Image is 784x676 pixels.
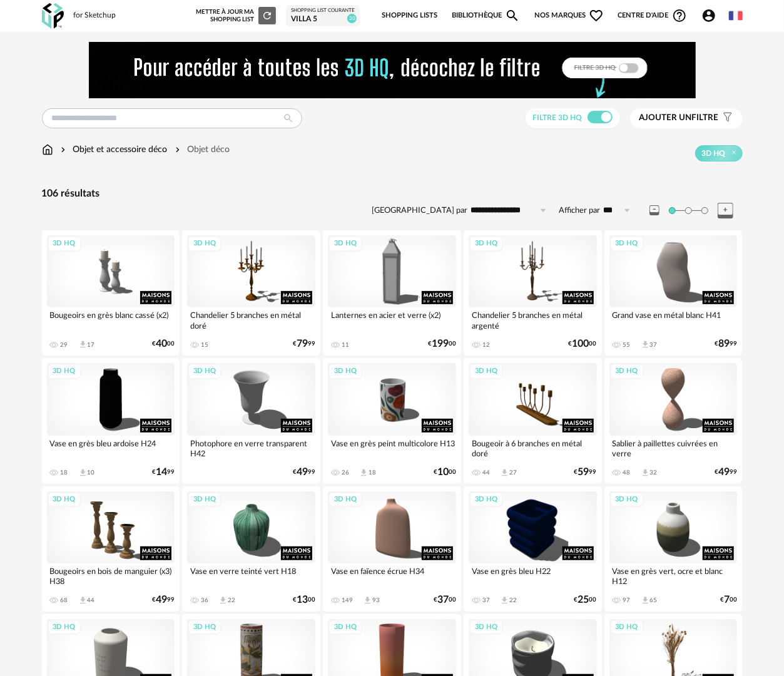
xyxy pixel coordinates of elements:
[701,8,716,23] span: Account Circle icon
[188,492,221,508] div: 3D HQ
[639,113,692,122] span: Ajouter un
[156,340,167,348] span: 40
[342,341,349,349] div: 11
[641,468,650,478] span: Download icon
[196,7,276,24] div: Mettre à jour ma Shopping List
[89,42,696,98] img: FILTRE%20HQ%20NEW_V1%20(4).gif
[88,597,95,604] div: 44
[47,307,175,332] div: Bougeoirs en grès blanc cassé (x2)
[482,597,490,604] div: 37
[469,364,503,379] div: 3D HQ
[156,468,167,476] span: 14
[729,9,743,23] img: fr
[434,596,456,604] div: € 00
[469,492,503,508] div: 3D HQ
[482,341,490,349] div: 12
[152,596,175,604] div: € 99
[61,341,68,349] div: 29
[372,205,468,216] label: [GEOGRAPHIC_DATA] par
[702,148,726,158] span: 3D HQ
[578,596,589,604] span: 25
[78,340,88,349] span: Download icon
[434,468,456,476] div: € 00
[328,364,362,379] div: 3D HQ
[715,468,737,476] div: € 99
[42,230,180,356] a: 3D HQ Bougeoirs en grès blanc cassé (x2) 29 Download icon 17 €4000
[152,468,175,476] div: € 99
[469,307,597,332] div: Chandelier 5 branches en métal argenté
[42,3,64,29] img: OXP
[482,469,490,476] div: 44
[509,469,517,476] div: 27
[650,469,658,476] div: 32
[452,3,521,29] a: BibliothèqueMagnify icon
[672,8,687,23] span: Help Circle Outline icon
[724,596,730,604] span: 7
[609,307,738,332] div: Grand vase en métal blanc H41
[469,236,503,252] div: 3D HQ
[650,597,658,604] div: 65
[48,364,81,379] div: 3D HQ
[437,596,449,604] span: 37
[574,596,597,604] div: € 00
[604,486,743,612] a: 3D HQ Vase en grès vert, ocre et blanc H12 97 Download icon 65 €700
[610,492,644,508] div: 3D HQ
[623,597,631,604] div: 97
[88,341,95,349] div: 17
[382,3,437,29] a: Shopping Lists
[464,230,602,356] a: 3D HQ Chandelier 5 branches en métal argenté 12 €10000
[201,597,208,604] div: 36
[505,8,520,23] span: Magnify icon
[589,8,604,23] span: Heart Outline icon
[719,113,733,123] span: Filter icon
[630,108,743,128] button: Ajouter unfiltre Filter icon
[372,597,380,604] div: 93
[715,340,737,348] div: € 99
[47,563,175,588] div: Bougeoirs en bois de manguier (x3) H38
[639,113,719,123] span: filtre
[323,230,461,356] a: 3D HQ Lanternes en acier et verre (x2) 11 €19900
[88,469,95,476] div: 10
[291,8,355,24] a: Shopping List courante VILLA 5 20
[58,143,168,156] div: Objet et accessoire déco
[48,620,81,635] div: 3D HQ
[323,486,461,612] a: 3D HQ Vase en faïence écrue H34 149 Download icon 93 €3700
[293,340,315,348] div: € 99
[262,13,273,19] span: Refresh icon
[297,468,308,476] span: 49
[328,620,362,635] div: 3D HQ
[182,230,320,356] a: 3D HQ Chandelier 5 branches en métal doré 15 €7999
[48,236,81,252] div: 3D HQ
[182,358,320,483] a: 3D HQ Photophore en verre transparent H42 €4999
[359,468,369,478] span: Download icon
[464,358,602,483] a: 3D HQ Bougeoir à 6 branches en métal doré 44 Download icon 27 €5999
[297,596,308,604] span: 13
[48,492,81,508] div: 3D HQ
[293,596,315,604] div: € 00
[641,596,650,605] span: Download icon
[152,340,175,348] div: € 00
[650,341,658,349] div: 37
[328,236,362,252] div: 3D HQ
[720,596,737,604] div: € 00
[432,340,449,348] span: 199
[469,620,503,635] div: 3D HQ
[187,563,315,588] div: Vase en verre teinté vert H18
[188,236,221,252] div: 3D HQ
[363,596,372,605] span: Download icon
[58,143,68,156] img: svg+xml;base64,PHN2ZyB3aWR0aD0iMTYiIGhlaWdodD0iMTYiIHZpZXdCb3g9IjAgMCAxNiAxNiIgZmlsbD0ibm9uZSIgeG...
[428,340,456,348] div: € 00
[78,596,88,605] span: Download icon
[188,364,221,379] div: 3D HQ
[618,8,688,23] span: Centre d'aideHelp Circle Outline icon
[297,340,308,348] span: 79
[578,468,589,476] span: 59
[328,492,362,508] div: 3D HQ
[437,468,449,476] span: 10
[604,230,743,356] a: 3D HQ Grand vase en métal blanc H41 55 Download icon 37 €8999
[293,468,315,476] div: € 99
[61,469,68,476] div: 18
[509,597,517,604] div: 22
[469,436,597,461] div: Bougeoir à 6 branches en métal doré
[369,469,376,476] div: 18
